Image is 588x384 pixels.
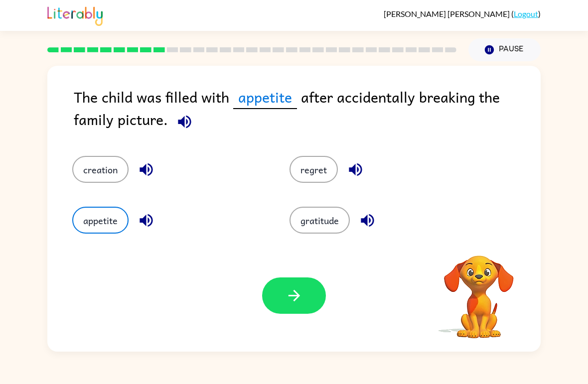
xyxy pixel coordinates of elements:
[233,86,297,109] span: appetite
[429,240,529,340] video: Your browser must support playing .mp4 files to use Literably. Please try using another browser.
[468,38,541,61] button: Pause
[290,156,338,183] button: regret
[47,4,103,26] img: Literably
[384,9,541,18] div: ( )
[384,9,511,18] span: [PERSON_NAME] [PERSON_NAME]
[72,207,129,234] button: appetite
[72,156,129,183] button: creation
[74,86,541,136] div: The child was filled with after accidentally breaking the family picture.
[514,9,538,18] a: Logout
[290,207,350,234] button: gratitude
